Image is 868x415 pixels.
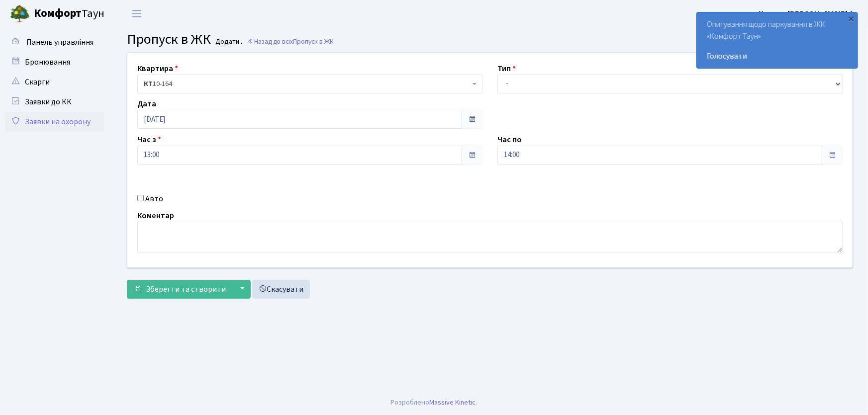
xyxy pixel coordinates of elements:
[214,38,243,46] small: Додати .
[127,29,211,49] span: Пропуск в ЖК
[144,79,470,89] span: <b>КТ</b>&nbsp;&nbsp;&nbsp;&nbsp;10-164
[137,134,161,146] label: Час з
[697,12,858,68] div: Опитування щодо паркування в ЖК «Комфорт Таун»
[145,193,163,205] label: Авто
[137,63,178,75] label: Квартира
[26,37,94,48] span: Панель управління
[137,75,482,93] span: <b>КТ</b>&nbsp;&nbsp;&nbsp;&nbsp;10-164
[144,79,153,89] b: КТ
[247,37,334,46] a: Назад до всіхПропуск в ЖК
[759,8,856,20] a: Цитрус [PERSON_NAME] А.
[5,92,104,112] a: Заявки до КК
[497,134,522,146] label: Час по
[707,50,848,62] a: Голосувати
[847,13,857,23] div: ×
[293,37,334,46] span: Пропуск в ЖК
[34,5,104,22] span: Таун
[5,72,104,92] a: Скарги
[5,52,104,72] a: Бронювання
[5,32,104,52] a: Панель управління
[137,98,156,110] label: Дата
[34,5,82,21] b: Комфорт
[137,210,174,222] label: Коментар
[430,397,476,408] a: Massive Kinetic
[391,397,478,408] div: Розроблено .
[497,63,516,75] label: Тип
[146,284,226,295] span: Зберегти та створити
[124,5,149,22] button: Переключити навігацію
[252,280,310,299] a: Скасувати
[5,112,104,132] a: Заявки на охорону
[759,8,856,19] b: Цитрус [PERSON_NAME] А.
[10,4,30,24] img: logo.png
[127,280,232,299] button: Зберегти та створити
